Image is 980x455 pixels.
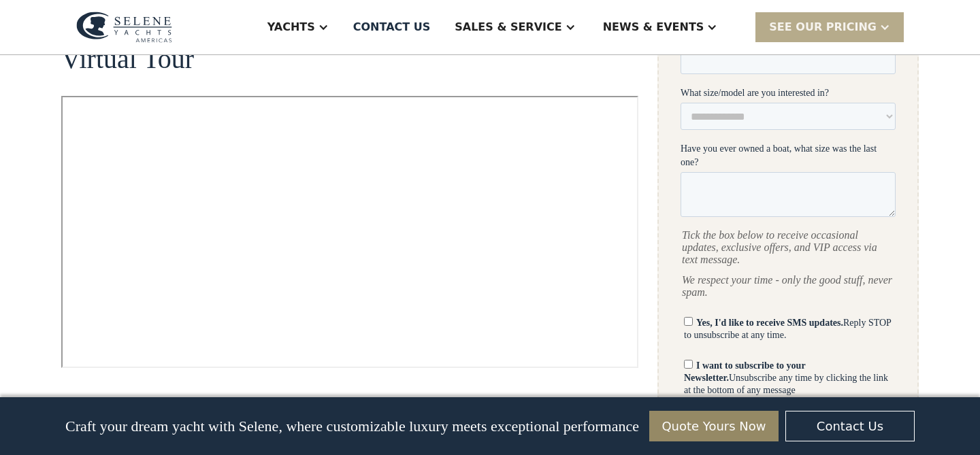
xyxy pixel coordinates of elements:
div: News & EVENTS [603,19,704,35]
div: Yachts [267,19,315,35]
h2: Virtual Tour [61,44,638,74]
div: SEE Our Pricing [769,19,877,35]
img: logo [76,12,172,43]
iframe: Virtual Tour [61,96,638,368]
div: Sales & Service [455,19,561,35]
div: Contact US [353,19,431,35]
a: Quote Yours Now [649,411,779,441]
div: SEE Our Pricing [755,12,904,41]
a: Contact Us [785,411,915,441]
p: Craft your dream yacht with Selene, where customizable luxury meets exceptional performance [65,418,639,435]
